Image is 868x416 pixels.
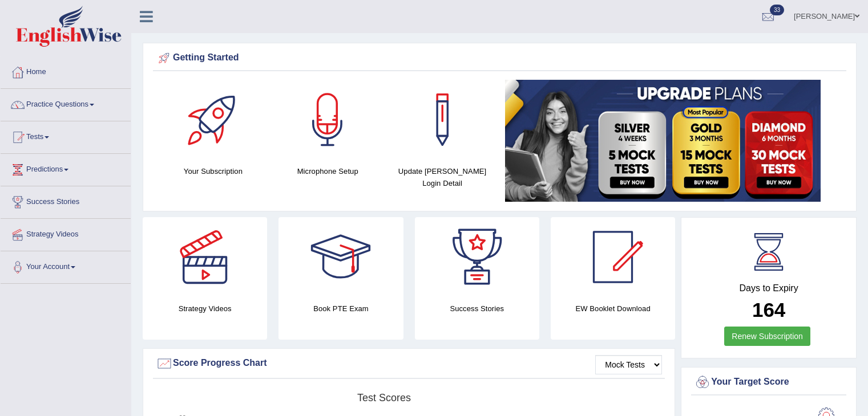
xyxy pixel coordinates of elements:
h4: Your Subscription [162,165,265,177]
div: Score Progress Chart [156,355,662,372]
a: Tests [1,121,131,150]
a: Renew Subscription [724,327,810,346]
h4: Microphone Setup [276,165,380,177]
img: small5.jpg [505,80,821,202]
b: 164 [752,299,785,321]
div: Getting Started [156,50,843,67]
h4: EW Booklet Download [551,303,675,315]
a: Success Stories [1,186,131,215]
h4: Update [PERSON_NAME] Login Detail [391,165,494,189]
a: Home [1,56,131,85]
h4: Book PTE Exam [278,303,403,315]
a: Your Account [1,251,131,280]
span: 33 [770,5,784,15]
h4: Success Stories [415,303,539,315]
div: Your Target Score [694,374,843,391]
tspan: Test scores [357,392,411,403]
h4: Strategy Videos [143,303,267,315]
a: Practice Questions [1,89,131,117]
a: Strategy Videos [1,219,131,247]
h4: Days to Expiry [694,283,843,293]
a: Predictions [1,154,131,182]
